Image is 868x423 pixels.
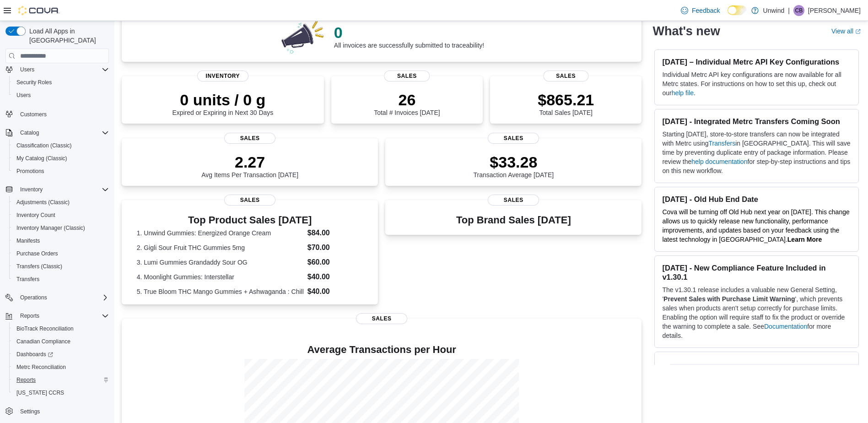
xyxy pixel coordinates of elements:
[16,92,31,99] span: Users
[9,234,113,247] button: Manifests
[20,111,47,118] span: Customers
[709,140,736,147] a: Transfers
[9,209,113,222] button: Inventory Count
[307,286,363,297] dd: $40.00
[13,362,109,373] span: Metrc Reconciliation
[197,70,248,81] span: Inventory
[224,133,275,144] span: Sales
[652,24,720,38] h2: What's new
[16,406,43,417] a: Settings
[16,363,66,371] span: Metrc Reconciliation
[20,408,40,415] span: Settings
[16,184,109,195] span: Inventory
[137,228,304,238] dt: 1. Unwind Gummies: Energized Orange Cream
[2,183,113,196] button: Inventory
[9,165,113,178] button: Promotions
[474,153,554,171] p: $33.28
[16,237,40,244] span: Manifests
[2,63,113,76] button: Users
[13,235,109,246] span: Manifests
[16,389,64,396] span: [US_STATE] CCRS
[13,235,43,246] a: Manifests
[662,195,851,204] h3: [DATE] - Old Hub End Date
[2,309,113,322] button: Reports
[374,91,440,116] div: Total # Invoices [DATE]
[16,292,51,303] button: Operations
[16,250,58,257] span: Purchase Orders
[16,310,109,321] span: Reports
[137,287,304,296] dt: 5. True Bloom THC Mango Gummies + Ashwaganda : Chill
[9,76,113,89] button: Security Roles
[9,247,113,260] button: Purchase Orders
[13,153,71,164] a: My Catalog (Classic)
[16,108,109,119] span: Customers
[16,310,43,321] button: Reports
[13,387,68,398] a: [US_STATE] CCRS
[20,129,39,136] span: Catalog
[18,6,59,15] img: Cova
[16,292,109,303] span: Operations
[201,153,298,171] p: 2.27
[13,274,109,285] span: Transfers
[356,313,407,324] span: Sales
[16,64,109,75] span: Users
[13,140,75,151] a: Classification (Classic)
[808,5,861,16] p: [PERSON_NAME]
[2,107,113,120] button: Customers
[9,374,113,386] button: Reports
[13,140,109,151] span: Classification (Classic)
[795,5,803,16] span: CB
[16,127,109,138] span: Catalog
[16,79,52,86] span: Security Roles
[662,117,851,126] h3: [DATE] - Integrated Metrc Transfers Coming Soon
[13,197,73,208] a: Adjustments (Classic)
[793,5,804,16] div: Curtis Blaske
[16,351,53,358] span: Dashboards
[13,336,74,347] a: Canadian Compliance
[692,6,720,15] span: Feedback
[13,248,62,259] a: Purchase Orders
[13,90,34,101] a: Users
[672,89,694,97] a: help file
[9,322,113,335] button: BioTrack Reconciliation
[137,272,304,282] dt: 4. Moonlight Gummies: Interstellar
[16,325,74,332] span: BioTrack Reconciliation
[20,66,34,73] span: Users
[20,294,47,301] span: Operations
[307,242,363,253] dd: $70.00
[2,405,113,418] button: Settings
[16,142,72,149] span: Classification (Classic)
[488,133,539,144] span: Sales
[662,263,851,282] h3: [DATE] - New Compliance Feature Included in v1.30.1
[374,91,440,109] p: 26
[172,91,273,109] p: 0 units / 0 g
[13,90,109,101] span: Users
[129,344,634,355] h4: Average Transactions per Hour
[16,376,36,384] span: Reports
[172,91,273,116] div: Expired or Expiring in Next 30 Days
[279,18,327,54] img: 0
[13,248,109,259] span: Purchase Orders
[855,29,861,34] svg: External link
[663,295,795,303] strong: Prevent Sales with Purchase Limit Warning
[16,184,46,195] button: Inventory
[538,91,594,116] div: Total Sales [DATE]
[13,222,89,233] a: Inventory Manager (Classic)
[13,210,59,221] a: Inventory Count
[474,153,554,179] div: Transaction Average [DATE]
[307,271,363,282] dd: $40.00
[13,374,109,385] span: Reports
[787,236,822,243] strong: Learn More
[543,70,588,81] span: Sales
[9,139,113,152] button: Classification (Classic)
[16,64,38,75] button: Users
[13,349,109,360] span: Dashboards
[137,258,304,267] dt: 3. Lumi Gummies Grandaddy Sour OG
[662,130,851,175] p: Starting [DATE], store-to-store transfers can now be integrated with Metrc using in [GEOGRAPHIC_D...
[728,5,747,15] input: Dark Mode
[764,323,807,330] a: Documentation
[13,77,109,88] span: Security Roles
[662,70,851,98] p: Individual Metrc API key configurations are now available for all Metrc states. For instructions ...
[788,5,790,16] p: |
